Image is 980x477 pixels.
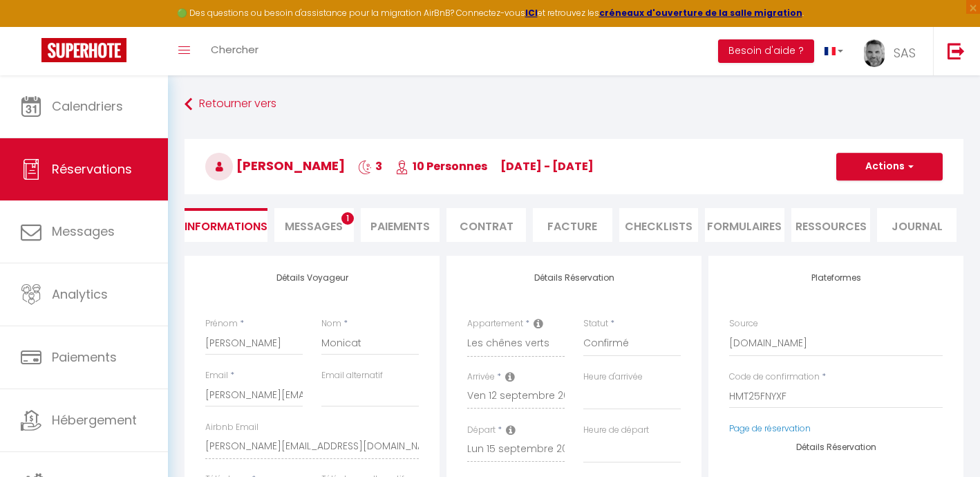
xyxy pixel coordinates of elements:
[52,348,117,366] span: Paiements
[52,97,123,115] span: Calendriers
[894,44,916,62] span: SAS
[361,208,440,242] li: Paiements
[467,424,496,437] label: Départ
[729,442,943,452] h4: Détails Réservation
[467,371,495,384] label: Arrivée
[718,39,814,63] button: Besoin d'aide ?
[729,317,758,330] label: Source
[500,158,594,174] span: [DATE] - [DATE]
[864,39,885,67] img: ...
[341,212,354,225] span: 1
[321,369,383,382] label: Email alternatif
[599,7,802,19] a: créneaux d'ouverture de la salle migration
[583,371,643,384] label: Heure d'arrivée
[729,422,811,434] a: Page de réservation
[525,7,538,19] a: ICI
[205,157,345,174] span: [PERSON_NAME]
[836,153,943,180] button: Actions
[321,317,341,330] label: Nom
[583,317,608,330] label: Statut
[205,421,258,434] label: Airbnb Email
[583,424,649,437] label: Heure de départ
[200,27,269,75] a: Chercher
[446,208,526,242] li: Contrat
[205,273,419,283] h4: Détails Voyageur
[729,371,820,384] label: Code de confirmation
[185,208,267,242] li: Informations
[211,42,258,57] span: Chercher
[729,273,943,283] h4: Plateformes
[205,369,228,382] label: Email
[205,317,238,330] label: Prénom
[41,38,126,62] img: Super Booking
[185,92,963,117] a: Retourner vers
[52,286,108,303] span: Analytics
[705,208,784,242] li: FORMULAIRES
[854,27,933,75] a: ... SAS
[877,208,957,242] li: Journal
[619,208,699,242] li: CHECKLISTS
[52,160,132,178] span: Réservations
[467,273,681,283] h4: Détails Réservation
[52,411,137,429] span: Hébergement
[533,208,612,242] li: Facture
[791,208,871,242] li: Ressources
[285,218,343,234] span: Messages
[52,223,115,240] span: Messages
[358,158,382,174] span: 3
[948,42,965,59] img: logout
[395,158,487,174] span: 10 Personnes
[467,317,523,330] label: Appartement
